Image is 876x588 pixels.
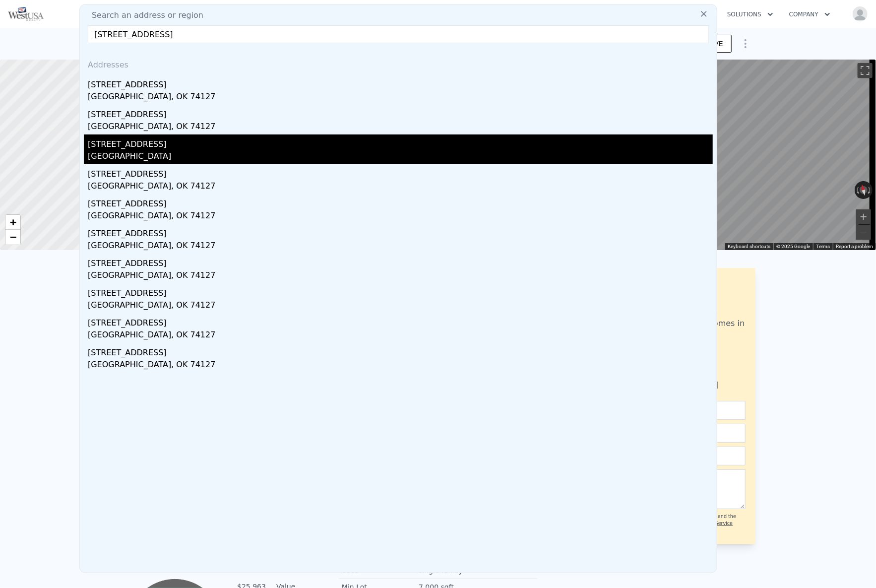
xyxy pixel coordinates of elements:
[856,225,871,240] button: Zoom out
[856,209,871,224] button: Zoom in
[88,91,713,105] div: [GEOGRAPHIC_DATA], OK 74127
[88,329,713,343] div: [GEOGRAPHIC_DATA], OK 74127
[88,269,713,283] div: [GEOGRAPHIC_DATA], OK 74127
[88,343,713,359] div: [STREET_ADDRESS]
[858,63,873,78] button: Toggle fullscreen view
[5,215,20,230] a: Zoom in
[728,243,770,250] button: Keyboard shortcuts
[88,359,713,373] div: [GEOGRAPHIC_DATA], OK 74127
[88,224,713,240] div: [STREET_ADDRESS]
[781,5,838,23] button: Company
[88,75,713,91] div: [STREET_ADDRESS]
[836,244,873,249] a: Report a problem
[852,6,868,22] img: avatar
[816,244,830,249] a: Terms (opens in new tab)
[88,254,713,269] div: [STREET_ADDRESS]
[8,7,44,21] img: Pellego
[88,313,713,329] div: [STREET_ADDRESS]
[88,240,713,254] div: [GEOGRAPHIC_DATA], OK 74127
[10,231,16,243] span: −
[736,34,755,54] button: Show Options
[88,210,713,224] div: [GEOGRAPHIC_DATA], OK 74127
[858,181,870,200] button: Reset the view
[88,105,713,121] div: [STREET_ADDRESS]
[868,181,873,199] button: Rotate clockwise
[88,150,713,164] div: [GEOGRAPHIC_DATA]
[855,181,860,199] button: Rotate counterclockwise
[88,25,709,43] input: Enter an address, city, region, neighborhood or zip code
[88,121,713,134] div: [GEOGRAPHIC_DATA], OK 74127
[88,299,713,313] div: [GEOGRAPHIC_DATA], OK 74127
[776,244,810,249] span: © 2025 Google
[10,216,16,228] span: +
[88,134,713,150] div: [STREET_ADDRESS]
[88,194,713,210] div: [STREET_ADDRESS]
[5,230,20,245] a: Zoom out
[84,9,203,21] span: Search an address or region
[719,5,781,23] button: Solutions
[88,283,713,299] div: [STREET_ADDRESS]
[84,51,713,75] div: Addresses
[88,180,713,194] div: [GEOGRAPHIC_DATA], OK 74127
[88,164,713,180] div: [STREET_ADDRESS]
